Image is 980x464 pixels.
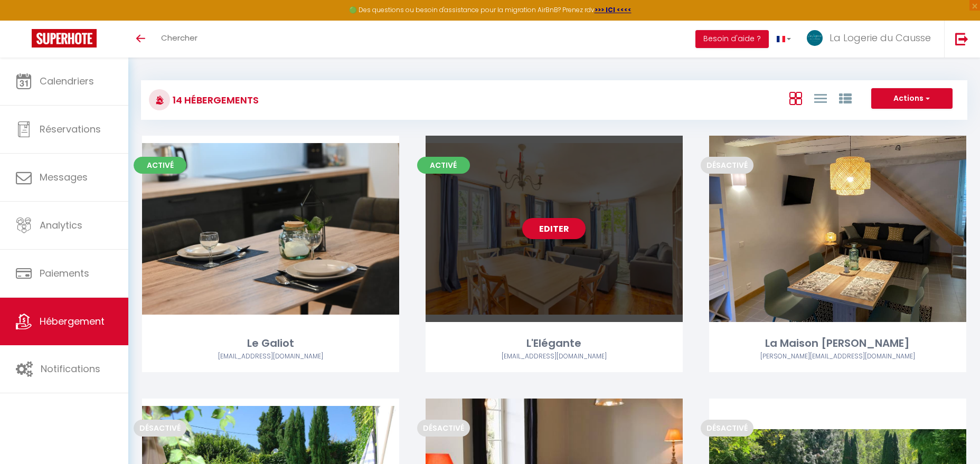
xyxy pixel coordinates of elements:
[839,89,852,107] a: Vue par Groupe
[142,352,399,362] div: Airbnb
[709,352,966,362] div: Airbnb
[134,157,186,174] span: Activé
[426,335,683,352] div: L'Elégante
[701,157,753,174] span: Désactivé
[153,21,205,58] a: Chercher
[170,88,259,112] h3: 14 Hébergements
[709,335,966,352] div: La Maison [PERSON_NAME]
[142,335,399,352] div: Le Galiot
[799,21,944,58] a: ... La Logerie du Causse
[41,362,100,375] span: Notifications
[32,29,97,48] img: Super Booking
[871,88,953,109] button: Actions
[40,219,82,232] span: Analytics
[426,352,683,362] div: Airbnb
[161,32,197,43] span: Chercher
[789,89,802,107] a: Vue en Box
[814,89,827,107] a: Vue en Liste
[595,5,632,14] a: >>> ICI <<<<
[955,32,968,45] img: logout
[40,74,94,88] span: Calendriers
[40,122,101,136] span: Réservations
[695,30,769,48] button: Besoin d'aide ?
[522,218,586,239] a: Editer
[830,31,931,44] span: La Logerie du Causse
[807,30,823,46] img: ...
[40,267,89,280] span: Paiements
[40,315,105,328] span: Hébergement
[417,420,470,437] span: Désactivé
[417,157,470,174] span: Activé
[40,171,88,184] span: Messages
[701,420,753,437] span: Désactivé
[134,420,186,437] span: Désactivé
